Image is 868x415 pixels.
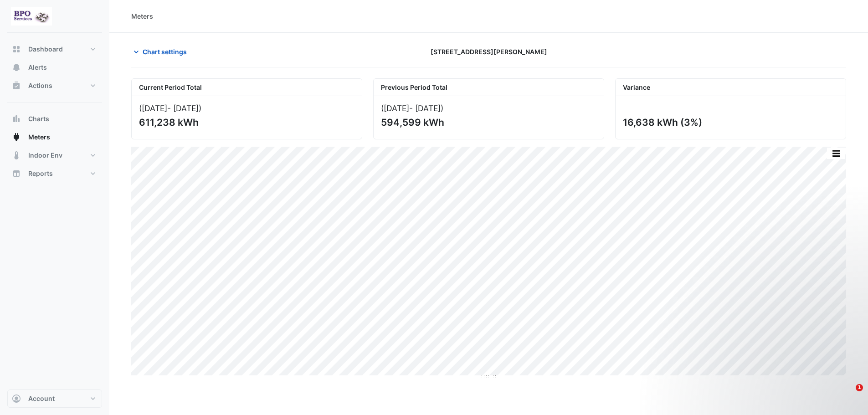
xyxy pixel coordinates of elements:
[12,151,21,160] app-icon: Indoor Env
[167,103,199,113] span: - [DATE]
[7,40,102,58] button: Dashboard
[12,169,21,178] app-icon: Reports
[28,45,63,54] span: Dashboard
[12,114,21,123] app-icon: Charts
[431,47,547,56] span: [STREET_ADDRESS][PERSON_NAME]
[381,103,596,113] div: ([DATE] )
[132,79,362,96] div: Current Period Total
[28,151,62,160] span: Indoor Env
[139,117,353,128] div: 611,238 kWh
[28,81,52,90] span: Actions
[827,148,845,159] button: More Options
[837,384,859,406] iframe: Intercom live chat
[7,389,102,408] button: Account
[616,79,846,96] div: Variance
[7,128,102,146] button: Meters
[374,79,604,96] div: Previous Period Total
[409,103,441,113] span: - [DATE]
[131,44,193,60] button: Chart settings
[28,169,53,178] span: Reports
[12,63,21,72] app-icon: Alerts
[623,117,837,128] div: 16,638 kWh (3%)
[7,110,102,128] button: Charts
[139,103,354,113] div: ([DATE] )
[12,81,21,90] app-icon: Actions
[28,63,47,72] span: Alerts
[856,384,863,391] span: 1
[11,7,52,26] img: Company Logo
[381,117,595,128] div: 594,599 kWh
[7,146,102,164] button: Indoor Env
[12,45,21,54] app-icon: Dashboard
[28,133,50,142] span: Meters
[131,11,153,21] div: Meters
[12,133,21,142] app-icon: Meters
[7,58,102,77] button: Alerts
[28,394,55,403] span: Account
[7,77,102,95] button: Actions
[7,164,102,183] button: Reports
[143,47,187,56] span: Chart settings
[28,114,49,123] span: Charts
